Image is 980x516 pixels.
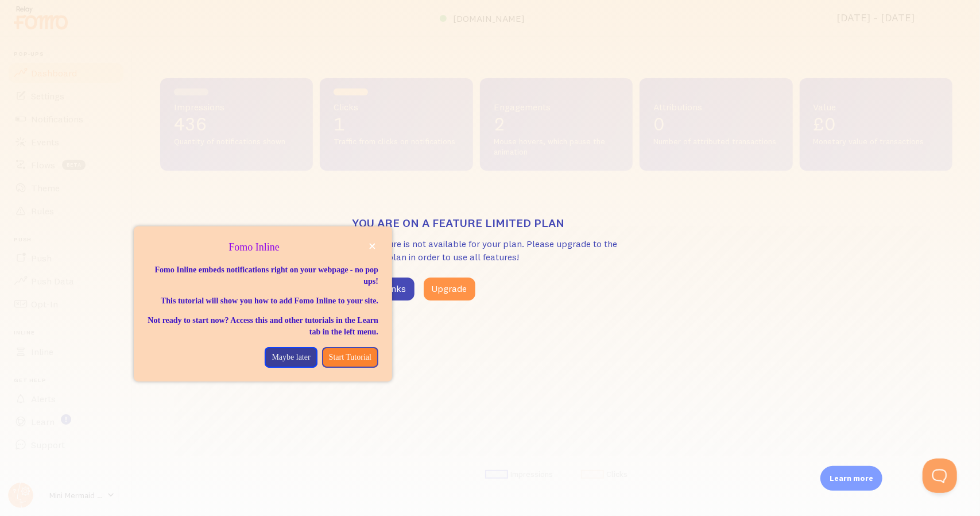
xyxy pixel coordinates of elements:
[353,237,628,264] p: This feature is not available for your plan. Please upgrade to the next tier plan in order to use...
[134,226,392,382] div: Fomo Inline
[820,466,882,491] div: Learn more
[353,215,628,230] h3: You are on a feature limited plan
[148,295,378,307] p: This tutorial will show you how to add Fomo Inline to your site.
[148,264,378,287] p: Fomo Inline embeds notifications right on your webpage - no pop ups!
[923,459,957,493] iframe: Help Scout Beacon - Open
[148,315,378,338] p: Not ready to start now? Access this and other tutorials in the Learn tab in the left menu.
[329,352,371,363] p: Start Tutorial
[265,347,317,368] button: Maybe later
[830,473,873,484] p: Learn more
[366,240,378,252] button: close,
[272,352,310,363] p: Maybe later
[148,240,378,255] p: Fomo Inline
[322,347,378,368] button: Start Tutorial
[424,278,475,301] button: Upgrade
